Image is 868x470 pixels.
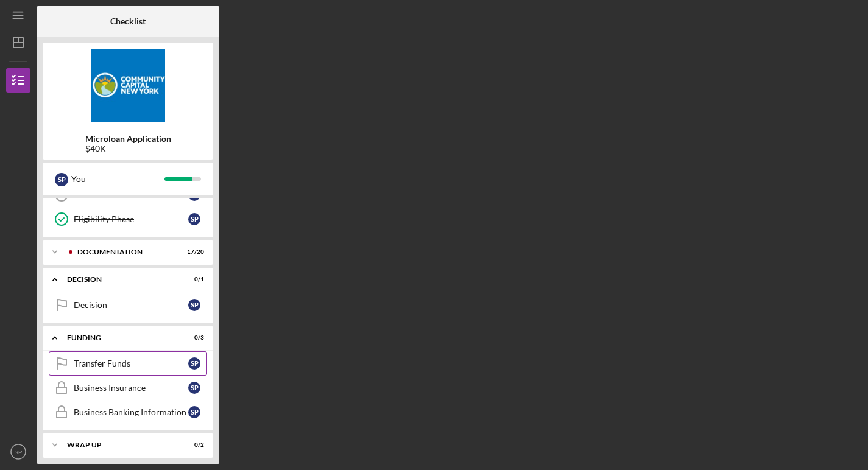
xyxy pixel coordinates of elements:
[15,449,23,455] text: SP
[49,293,207,317] a: DecisionSP
[49,207,207,231] a: Eligibility PhaseSP
[77,248,174,256] div: Documentation
[188,357,200,370] div: S P
[6,440,30,464] button: SP
[182,248,204,256] div: 17 / 20
[188,299,200,311] div: S P
[67,276,174,283] div: Decision
[182,334,204,342] div: 0 / 3
[55,173,68,186] div: S P
[74,300,188,310] div: Decision
[67,441,174,449] div: Wrap up
[85,134,171,144] b: Microloan Application
[85,144,171,153] div: $40K
[49,351,207,376] a: Transfer FundsSP
[74,214,188,224] div: Eligibility Phase
[49,376,207,400] a: Business InsuranceSP
[67,334,174,342] div: Funding
[71,169,164,189] div: You
[182,441,204,449] div: 0 / 2
[74,359,188,368] div: Transfer Funds
[188,213,200,225] div: S P
[188,382,200,394] div: S P
[74,383,188,393] div: Business Insurance
[110,16,146,26] b: Checklist
[74,407,188,417] div: Business Banking Information
[49,400,207,424] a: Business Banking InformationSP
[43,49,213,122] img: Product logo
[188,406,200,418] div: S P
[182,276,204,283] div: 0 / 1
